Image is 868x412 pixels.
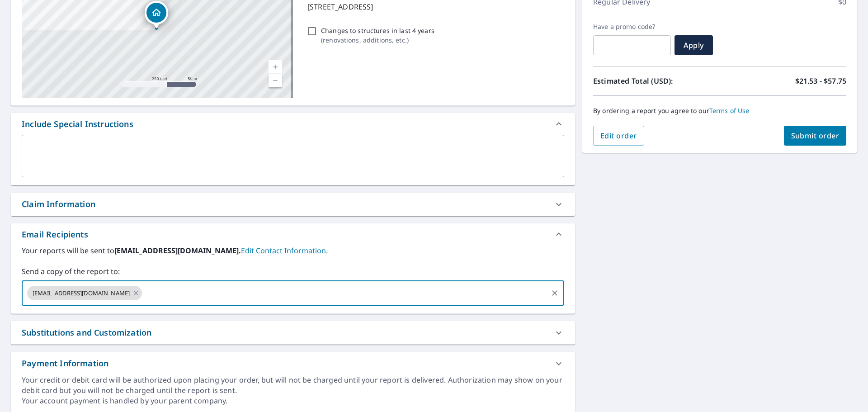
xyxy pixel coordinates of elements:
a: Current Level 17, Zoom Out [269,74,282,87]
div: Dropped pin, building 1, Residential property, 2119 YEW ST VANCOUVER BC V6K3G6 [145,1,168,29]
p: $21.53 - $57.75 [795,76,846,86]
div: [EMAIL_ADDRESS][DOMAIN_NAME] [27,286,142,300]
p: [STREET_ADDRESS] [307,1,561,12]
p: Estimated Total (USD): [593,76,720,86]
p: ( renovations, additions, etc. ) [321,35,434,45]
span: Edit order [600,131,637,141]
a: EditContactInfo [241,246,328,256]
button: Edit order [593,126,644,146]
span: [EMAIL_ADDRESS][DOMAIN_NAME] [27,289,135,298]
div: Payment Information [22,357,108,369]
div: Include Special Instructions [11,113,575,135]
label: Your reports will be sent to [22,245,564,256]
span: Submit order [791,131,840,141]
div: Claim Information [11,193,575,216]
button: Clear [548,287,561,299]
div: Your account payment is handled by your parent company. [22,396,564,406]
span: Apply [682,40,706,50]
button: Apply [675,35,713,55]
div: Include Special Instructions [22,118,133,130]
div: Email Recipients [11,223,575,245]
label: Send a copy of the report to: [22,266,564,277]
label: Have a promo code? [593,23,671,31]
button: Submit order [784,126,847,146]
a: Current Level 17, Zoom In [269,60,282,74]
div: Payment Information [11,352,575,375]
div: Email Recipients [22,228,88,241]
div: Your credit or debit card will be authorized upon placing your order, but will not be charged unt... [22,375,564,396]
p: By ordering a report you agree to our [593,107,846,115]
div: Claim Information [22,198,95,210]
b: [EMAIL_ADDRESS][DOMAIN_NAME]. [114,246,241,256]
a: Terms of Use [709,106,750,115]
p: Changes to structures in last 4 years [321,26,434,35]
div: Substitutions and Customization [22,327,151,339]
div: Substitutions and Customization [11,321,575,344]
